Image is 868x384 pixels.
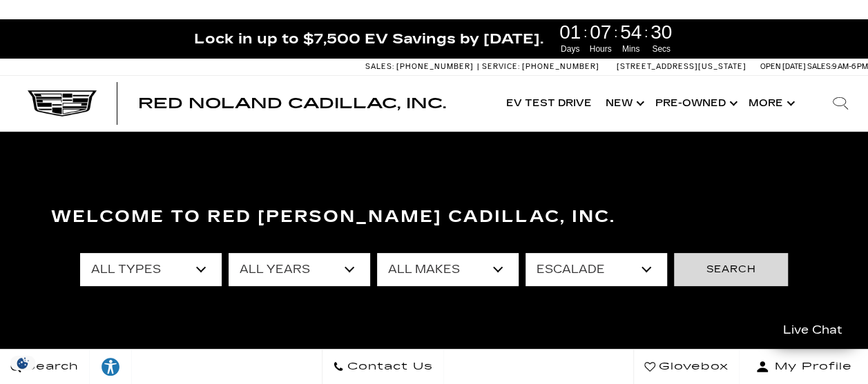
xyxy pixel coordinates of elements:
span: Search [21,357,79,376]
a: [STREET_ADDRESS][US_STATE] [617,62,746,71]
span: Contact Us [344,357,433,376]
img: Cadillac Dark Logo with Cadillac White Text [28,90,97,117]
a: Sales: [PHONE_NUMBER] [365,63,477,70]
a: Close [845,26,861,43]
span: [PHONE_NUMBER] [522,62,599,71]
span: My Profile [769,357,852,376]
span: [PHONE_NUMBER] [396,62,474,71]
select: Filter by type [80,253,222,286]
span: Red Noland Cadillac, Inc. [138,95,446,112]
span: : [614,22,618,43]
span: 30 [648,23,675,42]
span: Lock in up to $7,500 EV Savings by [DATE]. [194,30,543,48]
span: 54 [618,23,644,42]
button: Open user profile menu [740,350,868,384]
span: Open [DATE] [760,62,806,71]
img: Opt-Out Icon [7,356,39,370]
a: Service: [PHONE_NUMBER] [477,63,603,70]
select: Filter by year [229,253,370,286]
a: Contact Us [322,350,444,384]
span: : [644,22,648,43]
a: EV Test Drive [499,76,599,131]
span: Hours [588,43,614,55]
span: 01 [557,23,584,42]
select: Filter by make [377,253,519,286]
div: Explore your accessibility options [90,356,131,377]
span: Glovebox [655,357,729,376]
a: Red Noland Cadillac, Inc. [138,97,446,110]
span: Secs [648,43,675,55]
button: Search [674,253,788,286]
a: Pre-Owned [648,76,742,131]
span: Sales: [365,62,394,71]
a: Glovebox [633,350,740,384]
a: New [599,76,648,131]
span: Service: [482,62,520,71]
span: Live Chat [776,322,849,338]
span: Days [557,43,584,55]
a: Live Chat [768,314,858,346]
select: Filter by model [525,253,667,286]
span: 9 AM-6 PM [832,62,868,71]
h3: Welcome to Red [PERSON_NAME] Cadillac, Inc. [51,203,818,231]
span: Mins [618,43,644,55]
button: More [742,76,799,131]
span: Sales: [807,62,832,71]
span: : [584,22,588,43]
span: 07 [588,23,614,42]
a: Explore your accessibility options [90,350,132,384]
section: Click to Open Cookie Consent Modal [7,356,39,370]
